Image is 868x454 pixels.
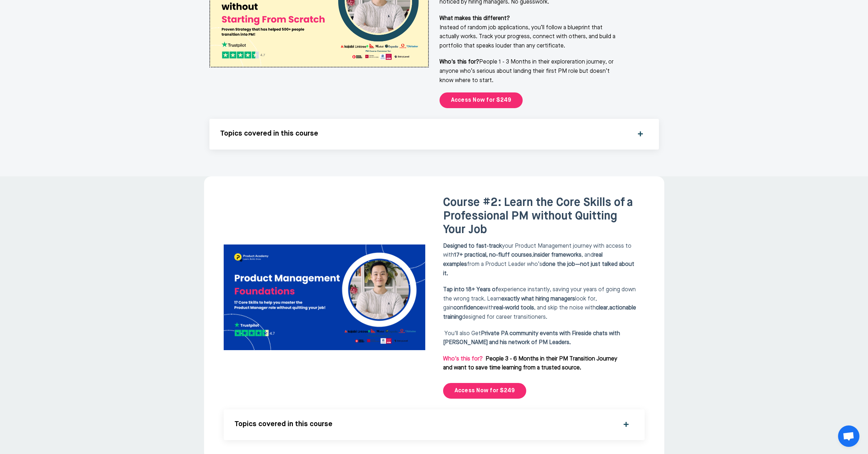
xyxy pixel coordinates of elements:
[443,197,633,236] span: Course #2: Learn the Core Skills of a Professional PM without Quitting Your Job
[440,59,479,65] strong: Who's this for?
[453,305,483,311] strong: confidence
[454,252,532,258] strong: 17+ practical, no-fluff courses
[443,331,620,346] strong: Private PA community events with Fireside chats with [PERSON_NAME] and his network of PM Leaders.
[838,425,859,447] a: Open chat
[443,243,502,249] strong: Designed to fast-track
[443,314,462,320] strong: training
[440,16,510,21] strong: What makes this different?
[443,331,620,346] span: You'll also Get
[443,383,527,399] a: Access Now for $249
[234,420,615,429] h5: Topics covered in this course
[533,252,582,258] strong: insider frameworks
[443,243,634,277] span: your Product Management journey with access to with , , and from a Product Leader who’s
[440,14,623,51] p: Instead of random job applications, you’ll follow a blueprint that actually works. Track your pro...
[501,296,575,302] strong: exactly what hiring managers
[443,262,634,277] strong: done the job—not just talked about it.
[596,305,608,311] strong: clear
[440,92,523,108] a: Access Now for $249
[220,130,629,138] h5: Topics covered in this course
[443,356,479,362] span: Who's this for
[479,356,483,362] strong: ?
[494,305,534,311] strong: real-world tools
[440,58,623,85] p: People 1 - 3 Months in their exploreration journey, or anyone who’s serious about landing their f...
[609,305,636,311] strong: actionable
[443,356,617,371] span: People 3 - 6 Months in their PM Transition Journey and want to save time learning from a trusted ...
[443,287,636,320] span: experience instantly, saving your years of going down the wrong track. Learn look for, gain with ...
[443,287,498,293] strong: Tap into 18+ Years of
